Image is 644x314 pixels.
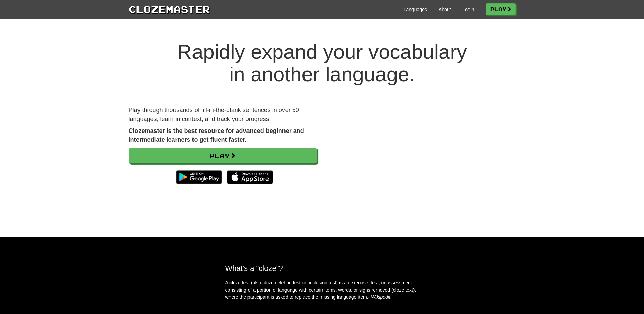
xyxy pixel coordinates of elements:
a: About [439,6,451,13]
a: Play [486,3,516,15]
strong: Clozemaster is the best resource for advanced beginner and intermediate learners to get fluent fa... [129,127,304,143]
p: A cloze test (also cloze deletion test or occlusion test) is an exercise, test, or assessment con... [225,279,419,301]
a: Languages [404,6,427,13]
em: - Wikipedia [368,294,392,300]
a: Play [129,148,317,163]
a: Clozemaster [129,3,210,15]
h2: What's a "cloze"? [225,264,419,273]
p: Play through thousands of fill-in-the-blank sentences in over 50 languages, learn in context, and... [129,106,317,123]
img: Get it on Google Play [172,167,225,187]
a: Login [462,6,474,13]
img: Download_on_the_App_Store_Badge_US-UK_135x40-25178aeef6eb6b83b96f5f2d004eda3bffbb37122de64afbaef7... [227,170,273,184]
